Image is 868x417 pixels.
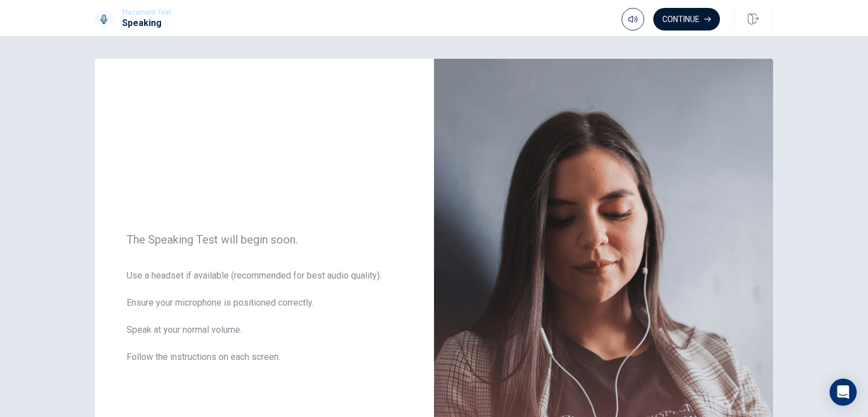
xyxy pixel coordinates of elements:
[653,8,720,31] button: Continue
[122,8,171,16] span: Placement Test
[830,379,857,406] div: Open Intercom Messenger
[122,16,171,30] h1: Speaking
[127,233,402,246] span: The Speaking Test will begin soon.
[127,269,402,377] span: Use a headset if available (recommended for best audio quality). Ensure your microphone is positi...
